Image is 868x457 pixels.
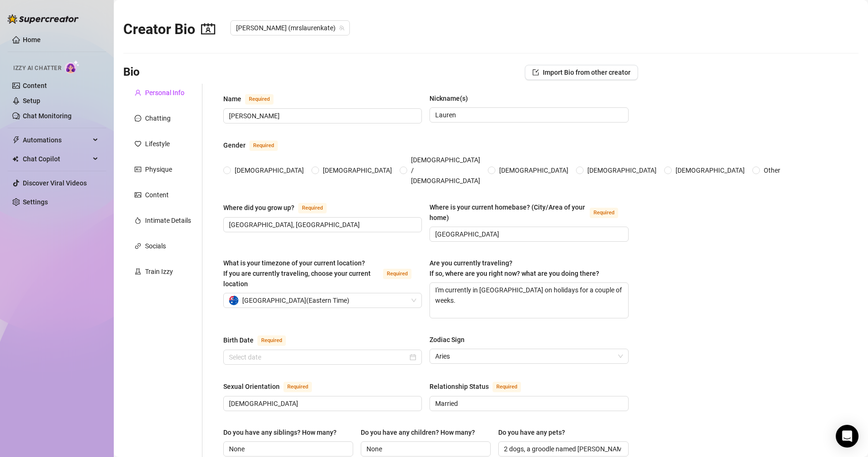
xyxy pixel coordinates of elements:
[123,65,140,80] h3: Bio
[429,202,628,223] label: Where is your current homebase? (City/Area of your home)
[223,140,288,151] label: Gender
[229,352,408,362] input: Birth Date
[430,283,628,318] textarea: I'm currently in [GEOGRAPHIC_DATA] on holidays for a couple of weeks.
[429,334,471,345] label: Zodiac Sign
[201,22,215,36] span: contacts
[498,427,565,438] div: Do you have any pets?
[283,382,312,392] span: Required
[229,398,414,409] input: Sexual Orientation
[145,139,170,149] div: Lifestyle
[229,220,414,230] input: Where did you grow up?
[223,93,284,105] label: Name
[435,110,621,120] input: Nickname(s)
[223,381,280,392] div: Sexual Orientation
[223,334,296,346] label: Birth Date
[135,192,141,198] span: picture
[236,21,344,35] span: Lauren (mrslaurenkate)
[65,60,80,74] img: AI Chatter
[298,203,327,213] span: Required
[12,136,20,144] span: thunderbolt
[223,202,294,213] div: Where did you grow up?
[223,427,337,438] div: Do you have any siblings? How many?
[339,25,345,31] span: team
[135,268,141,275] span: experiment
[493,382,521,392] span: Required
[525,65,638,80] button: Import Bio from other creator
[145,266,173,277] div: Train Izzy
[836,425,859,448] div: Open Intercom Messenger
[145,164,172,175] div: Physique
[223,335,254,345] div: Birth Date
[223,381,322,392] label: Sexual Orientation
[23,112,72,120] a: Chat Monitoring
[760,165,784,176] span: Other
[135,115,141,122] span: message
[145,215,191,226] div: Intimate Details
[145,241,166,251] div: Socials
[429,259,599,277] span: Are you currently traveling? If so, where are you right now? what are you doing there?
[223,140,246,150] div: Gender
[223,427,343,438] label: Do you have any siblings? How many?
[23,97,40,105] a: Setup
[429,93,475,104] label: Nickname(s)
[123,20,215,38] h2: Creator Bio
[229,111,414,121] input: Name
[407,155,484,186] span: [DEMOGRAPHIC_DATA] / [DEMOGRAPHIC_DATA]
[145,113,171,123] div: Chatting
[13,64,61,73] span: Izzy AI Chatter
[245,94,274,105] span: Required
[361,427,482,438] label: Do you have any children? How many?
[543,69,630,76] span: Import Bio from other creator
[8,14,79,24] img: logo-BBDzfeDw.svg
[231,165,308,176] span: [DEMOGRAPHIC_DATA]
[135,89,141,96] span: user
[229,444,346,454] input: Do you have any siblings? How many?
[242,293,349,308] span: [GEOGRAPHIC_DATA] ( Eastern Time )
[366,444,483,454] input: Do you have any children? How many?
[23,179,87,187] a: Discover Viral Videos
[135,217,141,224] span: fire
[495,165,572,176] span: [DEMOGRAPHIC_DATA]
[223,202,337,213] label: Where did you grow up?
[383,269,411,279] span: Required
[498,427,572,438] label: Do you have any pets?
[435,349,622,363] span: Aries
[257,335,286,346] span: Required
[249,141,278,151] span: Required
[23,82,47,89] a: Content
[135,243,141,249] span: link
[135,166,141,173] span: idcard
[504,444,621,454] input: Do you have any pets?
[23,132,90,148] span: Automations
[429,381,531,392] label: Relationship Status
[135,141,141,147] span: heart
[584,165,660,176] span: [DEMOGRAPHIC_DATA]
[435,229,621,239] input: Where is your current homebase? (City/Area of your home)
[319,165,396,176] span: [DEMOGRAPHIC_DATA]
[429,202,585,223] div: Where is your current homebase? (City/Area of your home)
[12,156,18,162] img: Chat Copilot
[590,208,618,218] span: Required
[429,381,489,392] div: Relationship Status
[223,94,241,104] div: Name
[532,69,539,76] span: import
[361,427,475,438] div: Do you have any children? How many?
[23,151,90,167] span: Chat Copilot
[429,93,468,104] div: Nickname(s)
[223,259,371,288] span: What is your timezone of your current location? If you are currently traveling, choose your curre...
[145,88,184,98] div: Personal Info
[23,36,41,44] a: Home
[229,296,238,305] img: au
[435,398,621,409] input: Relationship Status
[672,165,749,176] span: [DEMOGRAPHIC_DATA]
[429,334,465,345] div: Zodiac Sign
[23,198,48,206] a: Settings
[145,190,169,200] div: Content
